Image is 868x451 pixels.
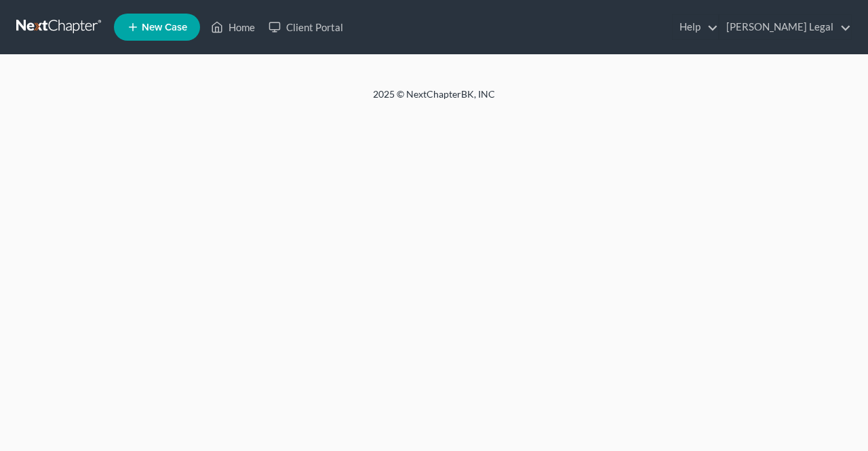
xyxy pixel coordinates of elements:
[673,15,718,39] a: Help
[262,15,350,39] a: Client Portal
[47,87,821,112] div: 2025 © NextChapterBK, INC
[719,15,851,39] a: [PERSON_NAME] Legal
[114,14,200,41] new-legal-case-button: New Case
[204,15,262,39] a: Home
